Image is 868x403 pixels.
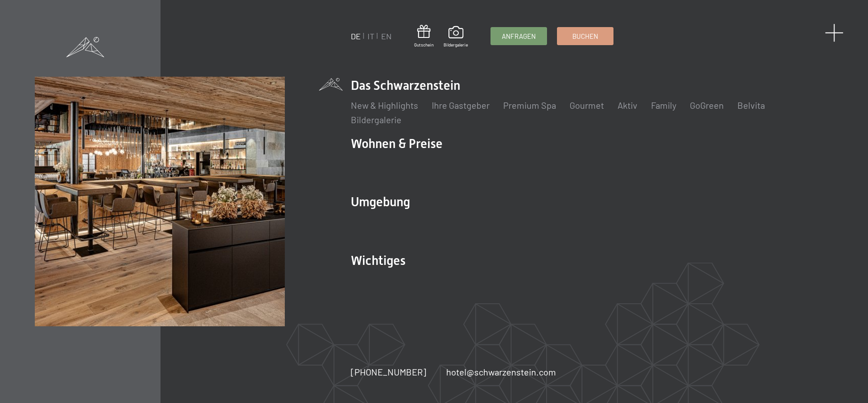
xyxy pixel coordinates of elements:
[351,100,418,111] a: New & Highlights
[446,366,556,378] a: hotel@schwarzenstein.com
[351,114,401,125] a: Bildergalerie
[351,31,361,41] a: DE
[570,100,604,111] a: Gourmet
[572,32,598,41] span: Buchen
[737,100,765,111] a: Belvita
[491,28,547,45] a: Anfragen
[651,100,676,111] a: Family
[368,31,374,41] a: IT
[503,100,556,111] a: Premium Spa
[414,25,434,48] a: Gutschein
[690,100,724,111] a: GoGreen
[443,26,468,48] a: Bildergalerie
[618,100,637,111] a: Aktiv
[351,366,426,378] a: [PHONE_NUMBER]
[414,42,434,48] span: Gutschein
[443,42,468,48] span: Bildergalerie
[432,100,490,111] a: Ihre Gastgeber
[557,28,613,45] a: Buchen
[502,32,536,41] span: Anfragen
[351,366,426,377] span: [PHONE_NUMBER]
[381,31,392,41] a: EN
